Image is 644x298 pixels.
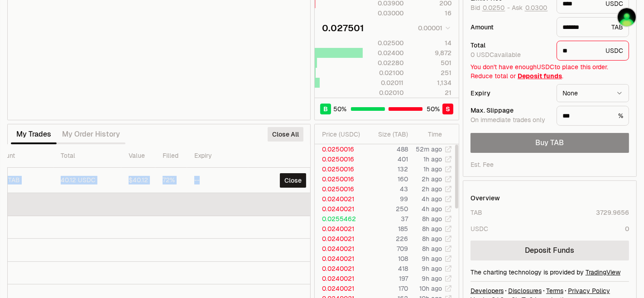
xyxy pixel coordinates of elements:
span: 0 USDC available [471,51,521,59]
a: Deposit funds [518,72,562,80]
time: 9h ago [422,274,442,283]
div: 0.02010 [363,88,404,97]
div: 0.027501 [322,22,364,34]
div: 0.02500 [363,38,404,47]
td: 0.0240021 [315,204,366,214]
th: Filled [155,144,187,168]
div: Total [471,42,549,48]
time: 4h ago [422,205,442,213]
td: 0.0250016 [315,174,366,184]
div: USDC [557,41,629,61]
td: 185 [366,224,409,234]
div: TAB [471,208,482,217]
div: 21 [411,88,452,97]
button: Close All [268,127,303,142]
div: 14 [411,38,452,47]
a: Privacy Policy [568,286,610,295]
td: 250 [366,204,409,214]
time: 2h ago [422,175,442,183]
div: 0 [625,224,629,233]
td: 0.0240021 [315,264,366,274]
th: Expiry [187,144,248,168]
time: 9h ago [422,255,442,263]
time: 8h ago [422,235,442,243]
time: 8h ago [422,215,442,223]
td: -- [187,168,248,193]
div: Overview [471,194,500,203]
td: 0.0240021 [315,194,366,204]
div: Amount [471,24,549,30]
button: 0.0250 [482,4,505,11]
div: Max. Slippage [471,107,549,114]
span: B [323,104,328,114]
span: 50 % [427,104,440,114]
div: Price ( USDC ) [322,130,366,139]
time: 9h ago [422,265,442,273]
td: 37 [366,214,409,224]
div: % [557,106,629,126]
div: 3729.9656 [596,208,629,217]
div: Est. Fee [471,160,494,169]
div: Size ( TAB ) [374,130,408,139]
div: 0.02011 [363,78,404,87]
div: 9,872 [411,48,452,57]
div: 0.02400 [363,48,404,57]
time: 4h ago [422,195,442,203]
div: Time [416,130,442,139]
time: 8h ago [422,245,442,253]
time: 1h ago [423,155,442,163]
div: TAB [557,17,629,37]
td: 0.0240021 [315,284,366,293]
td: 0.0240021 [315,254,366,264]
td: 0.0250016 [315,164,366,174]
td: 0.0240021 [315,224,366,234]
div: 1,134 [411,78,452,87]
th: Total [53,144,121,168]
td: 99 [366,194,409,204]
span: 50 % [334,104,347,114]
time: 8h ago [422,225,442,233]
td: 0.0250016 [315,184,366,194]
span: Ask [512,4,548,12]
td: 197 [366,274,409,284]
td: 0.0250016 [315,154,366,164]
td: 160 [366,174,409,184]
td: 0.0240021 [315,234,366,244]
div: 0.03000 [363,9,404,18]
time: 52m ago [416,145,442,153]
a: TradingView [586,268,620,276]
a: Disclosures [508,286,542,295]
button: My Trades [11,125,57,143]
span: S [446,104,450,114]
a: Deposit Funds [471,241,629,260]
button: 0.00001 [415,23,452,33]
td: 709 [366,244,409,254]
time: 2h ago [422,185,442,193]
time: 10h ago [419,284,442,293]
td: 43 [366,184,409,194]
td: 488 [366,144,409,154]
div: Expiry [471,90,549,96]
td: 170 [366,284,409,293]
button: My Order History [57,125,125,143]
span: Bid - [471,4,510,12]
div: You don't have enough USDC to place this order. Reduce total or . [471,62,629,80]
div: $40.12 [129,176,148,184]
td: 0.0255462 [315,214,366,224]
div: 251 [411,68,452,77]
div: USDC [471,224,488,233]
button: None [557,84,629,102]
td: 418 [366,264,409,274]
div: On immediate trades only [471,116,549,124]
div: 501 [411,58,452,67]
td: 108 [366,254,409,264]
td: 401 [366,154,409,164]
div: 16 [411,9,452,18]
div: The charting technology is provided by [471,268,629,277]
td: 226 [366,234,409,244]
img: 3 [617,7,637,27]
div: 0.02280 [363,58,404,67]
td: 0.0240021 [315,274,366,284]
td: 132 [366,164,409,174]
a: Developers [471,286,504,295]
